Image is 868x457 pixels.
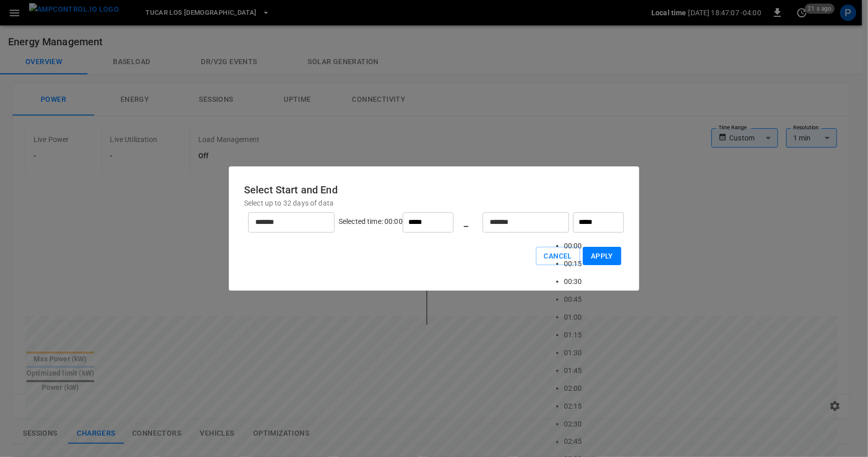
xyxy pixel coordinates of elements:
li: 01:15 [564,326,582,344]
li: 01:30 [564,344,582,362]
li: 00:45 [564,291,582,308]
span: Selected time: 00:00 [339,217,403,225]
h6: _ [464,214,468,231]
li: 02:15 [564,397,582,415]
h6: Select Start and End [244,182,624,198]
li: 02:00 [564,380,582,397]
li: 00:30 [564,273,582,291]
p: Select up to 32 days of data [244,198,624,208]
li: 02:45 [564,433,582,451]
button: Apply [583,247,621,266]
li: 02:30 [564,415,582,433]
button: Cancel [536,247,580,266]
li: 00:00 [564,237,582,255]
li: 01:45 [564,362,582,380]
li: 01:00 [564,308,582,326]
